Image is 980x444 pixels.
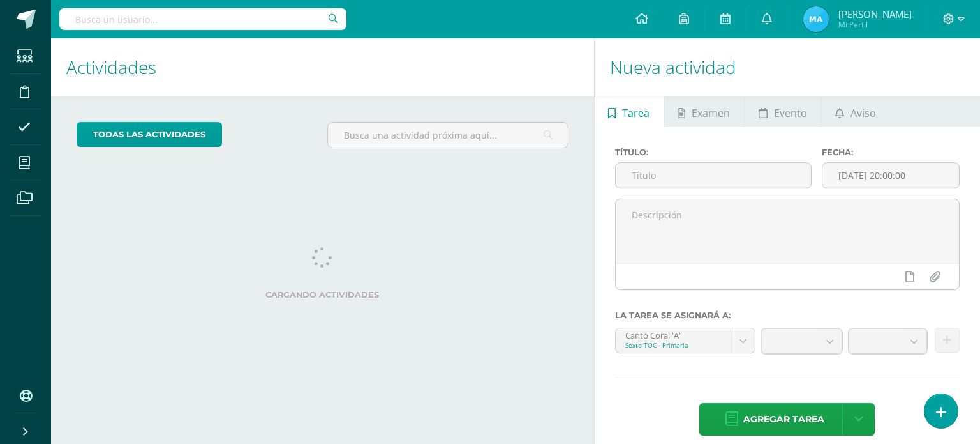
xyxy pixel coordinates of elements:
span: [PERSON_NAME] [838,8,912,20]
label: Cargando actividades [77,290,568,300]
input: Busca una actividad próxima aquí... [328,123,567,148]
input: Título [616,163,812,188]
span: Mi Perfil [838,19,912,30]
span: Agregar tarea [743,404,824,435]
h1: Nueva actividad [610,38,965,96]
input: Fecha de entrega [822,163,959,188]
label: Fecha: [822,148,960,157]
div: Canto Coral 'A' [625,328,721,341]
span: Tarea [622,98,650,128]
label: La tarea se asignará a: [615,310,960,320]
span: Aviso [850,98,876,128]
label: Título: [615,148,812,157]
a: Aviso [821,96,889,127]
h1: Actividades [66,38,579,96]
span: Examen [692,98,730,128]
img: 979c1cf55386344813ae51d4afc2f076.png [803,6,829,32]
input: Busca un usuario... [59,8,346,30]
div: Sexto TOC - Primaria [625,341,721,349]
span: Evento [774,98,807,128]
a: Tarea [595,96,664,127]
a: todas las Actividades [77,122,222,147]
a: Examen [664,96,744,127]
a: Evento [745,96,820,127]
a: Canto Coral 'A'Sexto TOC - Primaria [616,328,755,353]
